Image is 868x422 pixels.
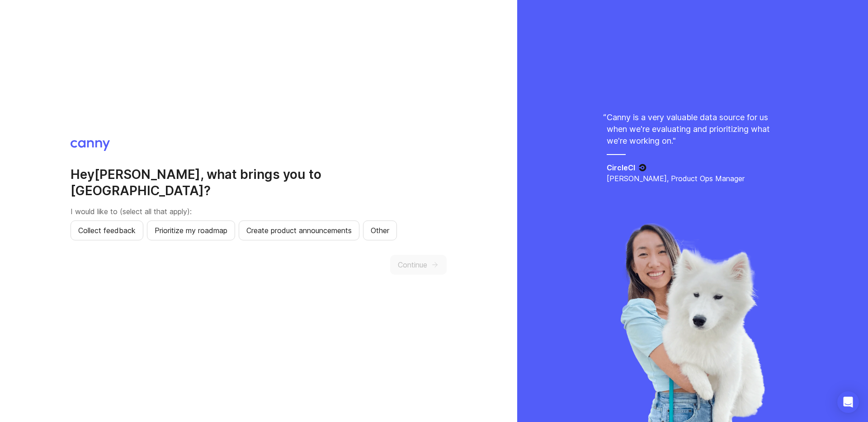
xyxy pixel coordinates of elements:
[71,166,447,199] h2: Hey [PERSON_NAME] , what brings you to [GEOGRAPHIC_DATA]?
[639,164,646,171] img: CircleCI logo
[619,223,766,422] img: liya-429d2be8cea6414bfc71c507a98abbfa.webp
[71,220,143,240] button: Collect feedback
[239,220,359,240] button: Create product announcements
[607,173,778,184] p: [PERSON_NAME], Product Ops Manager
[398,259,427,270] span: Continue
[147,220,235,240] button: Prioritize my roadmap
[390,255,447,275] button: Continue
[607,162,635,173] h5: CircleCI
[607,112,778,147] p: Canny is a very valuable data source for us when we're evaluating and prioritizing what we're wor...
[371,225,389,236] span: Other
[71,140,110,151] img: Canny logo
[363,220,397,240] button: Other
[246,225,352,236] span: Create product announcements
[78,225,136,236] span: Collect feedback
[71,206,447,217] p: I would like to (select all that apply):
[837,391,859,413] div: Open Intercom Messenger
[155,225,227,236] span: Prioritize my roadmap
